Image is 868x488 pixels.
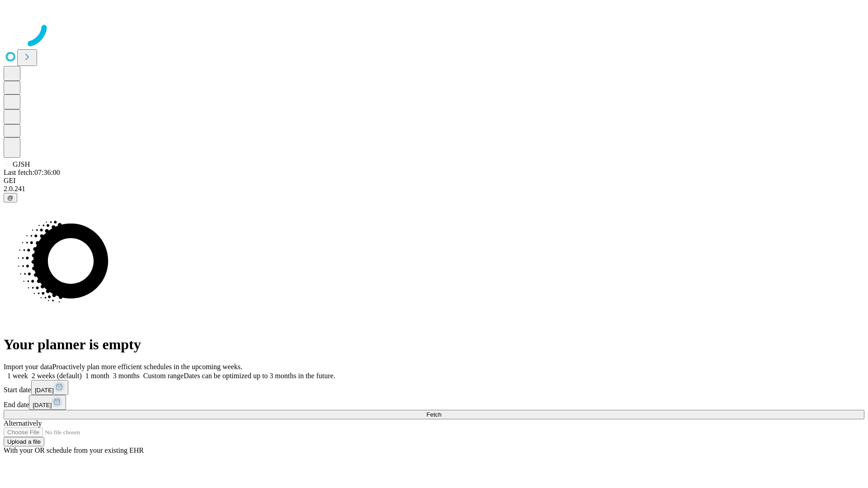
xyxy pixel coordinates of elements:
[426,411,441,418] span: Fetch
[31,380,68,395] button: [DATE]
[4,380,864,395] div: Start date
[4,169,60,176] span: Last fetch: 07:36:00
[4,395,864,410] div: End date
[4,410,864,419] button: Fetch
[33,402,52,408] span: [DATE]
[4,446,144,454] span: With your OR schedule from your existing EHR
[4,177,864,185] div: GEI
[4,437,44,446] button: Upload a file
[4,336,864,353] h1: Your planner is empty
[113,372,140,380] span: 3 months
[7,372,28,380] span: 1 week
[32,372,82,380] span: 2 weeks (default)
[35,387,54,394] span: [DATE]
[29,395,66,410] button: [DATE]
[4,363,52,371] span: Import your data
[85,372,109,380] span: 1 month
[184,372,335,380] span: Dates can be optimized up to 3 months in the future.
[4,185,864,193] div: 2.0.241
[52,363,242,371] span: Proactively plan more efficient schedules in the upcoming weeks.
[143,372,184,380] span: Custom range
[4,419,42,427] span: Alternatively
[4,193,17,202] button: @
[7,194,14,201] span: @
[13,160,30,168] span: GJSH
